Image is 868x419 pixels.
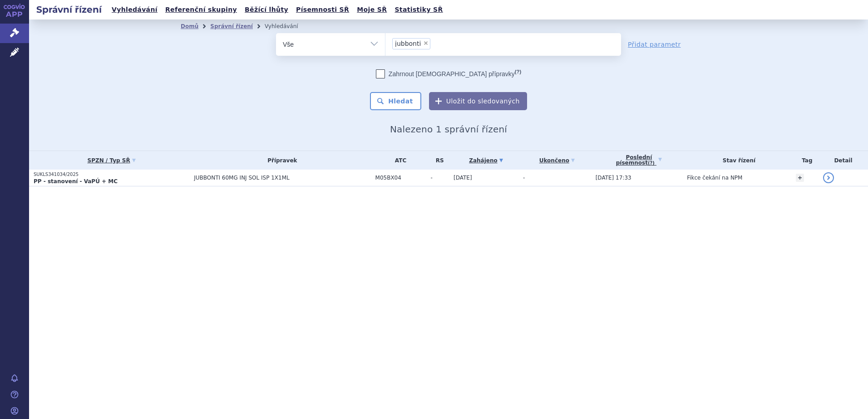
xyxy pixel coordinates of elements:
[796,174,804,182] a: +
[181,23,198,29] a: Domů
[163,4,240,16] a: Referenční skupiny
[109,4,160,16] a: Vyhledávání
[265,19,310,33] li: Vyhledávání
[34,171,189,178] p: SUKLS341034/2025
[596,151,683,170] a: Poslednípísemnost(?)
[515,69,521,75] abbr: (?)
[429,92,527,110] button: Uložit do sledovaných
[376,69,521,78] label: Zahrnout [DEMOGRAPHIC_DATA] přípravky
[194,175,370,181] span: JUBBONTI 60MG INJ SOL ISP 1X1ML
[395,40,421,47] span: jubbonti
[293,4,352,16] a: Písemnosti SŘ
[431,175,449,181] span: -
[34,154,189,167] a: SPZN / Typ SŘ
[454,154,518,167] a: Zahájeno
[819,151,868,170] th: Detail
[628,40,681,49] a: Přidat parametr
[371,151,426,170] th: ATC
[370,92,421,110] button: Hledat
[687,175,742,181] span: Fikce čekání na NPM
[423,40,429,46] span: ×
[34,178,118,185] strong: PP - stanovení - VaPÚ + MC
[242,4,291,16] a: Běžící lhůty
[210,23,253,29] a: Správní řízení
[189,151,370,170] th: Přípravek
[392,4,445,16] a: Statistiky SŘ
[523,154,591,167] a: Ukončeno
[375,175,426,181] span: M05BX04
[426,151,449,170] th: RS
[523,175,525,181] span: -
[454,175,472,181] span: [DATE]
[29,3,109,16] h2: Správní řízení
[354,4,390,16] a: Moje SŘ
[648,161,655,166] abbr: (?)
[682,151,791,170] th: Stav řízení
[823,172,834,183] a: detail
[791,151,819,170] th: Tag
[390,124,507,135] span: Nalezeno 1 správní řízení
[596,175,631,181] span: [DATE] 17:33
[433,38,438,49] input: jubbonti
